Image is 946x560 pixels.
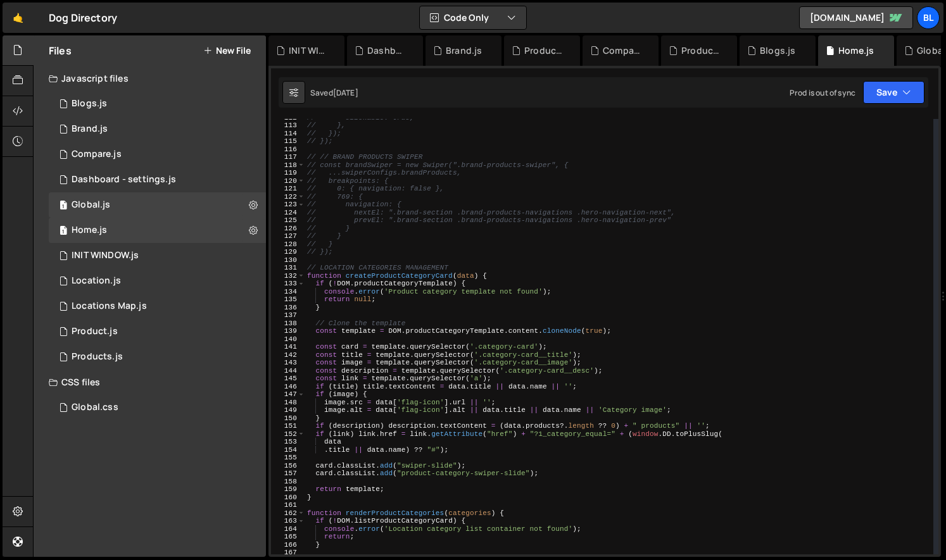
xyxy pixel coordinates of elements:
div: 115 [271,137,305,146]
div: 16220/43682.css [49,395,266,420]
div: 16220/44476.js [49,167,266,192]
div: 142 [271,351,305,359]
div: Dog Directory [49,10,117,25]
div: 138 [271,320,305,328]
div: 140 [271,335,305,344]
div: Javascript files [34,66,266,91]
div: 127 [271,232,305,240]
div: 152 [271,430,305,439]
div: 16220/44394.js [49,116,266,142]
div: 151 [271,422,305,430]
button: Save [863,81,924,104]
div: 119 [271,169,305,177]
div: 116 [271,146,305,154]
div: INIT WINDOW.js [72,250,139,261]
div: 16220/44321.js [49,91,266,116]
div: 141 [271,343,305,351]
div: 159 [271,485,305,494]
span: 1 [60,201,67,211]
div: 137 [271,311,305,320]
div: 16220/44324.js [49,344,266,370]
div: 165 [271,533,305,541]
div: 148 [271,399,305,407]
div: 149 [271,406,305,414]
div: 117 [271,153,305,161]
button: New File [203,46,251,56]
div: 114 [271,130,305,138]
div: Products.js [681,44,722,57]
div: 132 [271,272,305,280]
div: Home.js [72,225,107,236]
div: Location.js [72,275,121,287]
div: 16220/44319.js [49,218,266,243]
div: 133 [271,280,305,288]
div: Compare.js [72,149,122,160]
div: 160 [271,494,305,502]
div: 145 [271,375,305,383]
div: 129 [271,248,305,256]
div: Prod is out of sync [790,87,855,98]
div: 146 [271,383,305,391]
div: 157 [271,470,305,478]
div: Brand.js [446,44,482,57]
div: Home.js [838,44,874,57]
div: 144 [271,367,305,375]
div: Product.js [72,326,118,337]
div: 113 [271,121,305,130]
div: 167 [271,549,305,557]
div: 155 [271,454,305,462]
div: Product.js [524,44,565,57]
h2: Files [49,44,72,58]
div: 16220/44393.js [49,319,266,344]
div: Compare.js [603,44,643,57]
div: 128 [271,240,305,249]
div: 16220/44477.js [49,243,266,268]
div: 120 [271,177,305,185]
div: 16220/44328.js [49,142,266,167]
div: 143 [271,359,305,367]
div: 118 [271,161,305,170]
div: INIT WINDOW.js [289,44,329,57]
div: 158 [271,478,305,486]
div: Brand.js [72,123,108,135]
div: Global.js [72,199,110,211]
div: 121 [271,185,305,193]
div: 156 [271,462,305,470]
: 16220/43679.js [49,268,266,294]
div: 166 [271,541,305,549]
div: Dashboard - settings.js [72,174,176,185]
div: 139 [271,327,305,335]
div: 123 [271,201,305,209]
div: 16220/43680.js [49,294,266,319]
div: 153 [271,438,305,446]
div: 154 [271,446,305,454]
div: [DATE] [333,87,358,98]
div: 124 [271,209,305,217]
div: 134 [271,288,305,296]
div: 130 [271,256,305,264]
div: 135 [271,296,305,304]
span: 1 [60,227,67,237]
div: 136 [271,304,305,312]
a: Bl [917,6,940,29]
div: 163 [271,517,305,525]
div: 125 [271,216,305,225]
a: [DOMAIN_NAME] [799,6,913,29]
div: Blogs.js [760,44,795,57]
div: Global.css [72,402,118,413]
div: 147 [271,390,305,399]
div: Saved [310,87,358,98]
div: Blogs.js [72,98,107,109]
div: 161 [271,501,305,509]
div: Locations Map.js [72,301,147,312]
div: 162 [271,509,305,518]
button: Code Only [420,6,526,29]
div: 164 [271,525,305,533]
div: 16220/43681.js [49,192,266,218]
div: Dashboard - settings.js [367,44,408,57]
div: 122 [271,193,305,201]
div: 126 [271,225,305,233]
div: 131 [271,264,305,272]
div: CSS files [34,370,266,395]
